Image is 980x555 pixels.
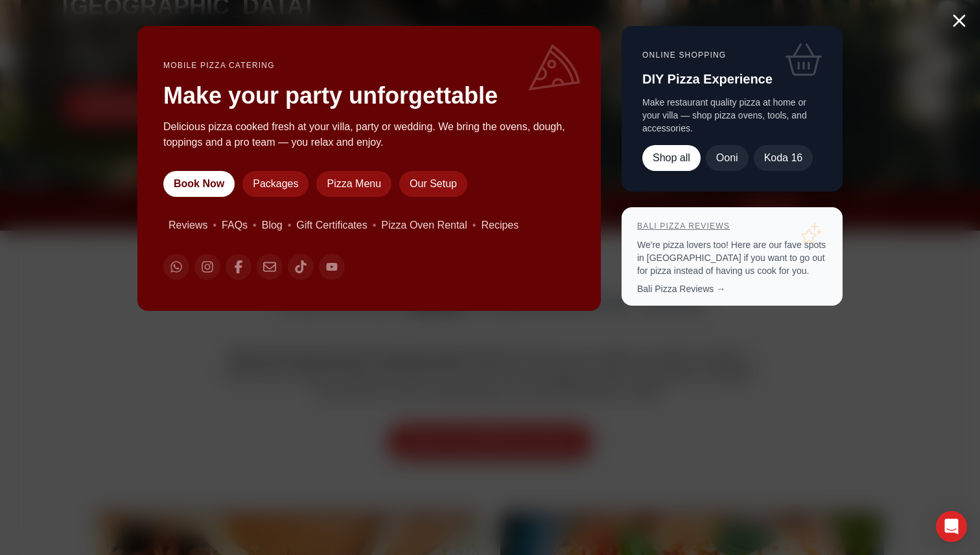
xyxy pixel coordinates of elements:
[163,119,575,150] p: Delicious pizza cooked fresh at your villa, party or wedding. We bring the ovens, dough, toppings...
[642,96,822,135] p: Make restaurant quality pizza at home or your villa — shop pizza ovens, tools, and accessories.
[253,218,257,233] span: •
[288,218,292,233] span: •
[373,218,377,233] span: •
[399,171,467,197] a: Our Setup
[163,83,575,109] h2: Make your party unforgettable
[705,145,748,171] a: Ooni
[642,145,701,171] a: Shop all
[637,221,730,231] a: Bali Pizza Reviews
[213,218,216,233] span: •
[163,61,275,70] a: Mobile Pizza Catering
[936,511,967,542] div: Open Intercom Messenger
[222,218,248,233] a: FAQs
[637,238,827,277] p: We're pizza lovers too! Here are our fave spots in [GEOGRAPHIC_DATA] if you want to go out for pi...
[381,218,467,233] a: Pizza Oven Rental
[753,145,813,171] a: Koda 16
[949,10,970,31] button: Close menu
[642,51,726,60] a: Online Shopping
[481,218,519,233] a: Recipes
[637,284,725,294] a: Bali Pizza Reviews →
[296,218,367,233] a: Gift Certificates
[262,218,283,233] a: Blog
[163,171,235,197] a: Book Now
[169,218,207,233] a: Reviews
[472,218,476,233] span: •
[316,171,391,197] a: Pizza Menu
[642,70,822,88] h3: DIY Pizza Experience
[242,171,309,197] a: Packages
